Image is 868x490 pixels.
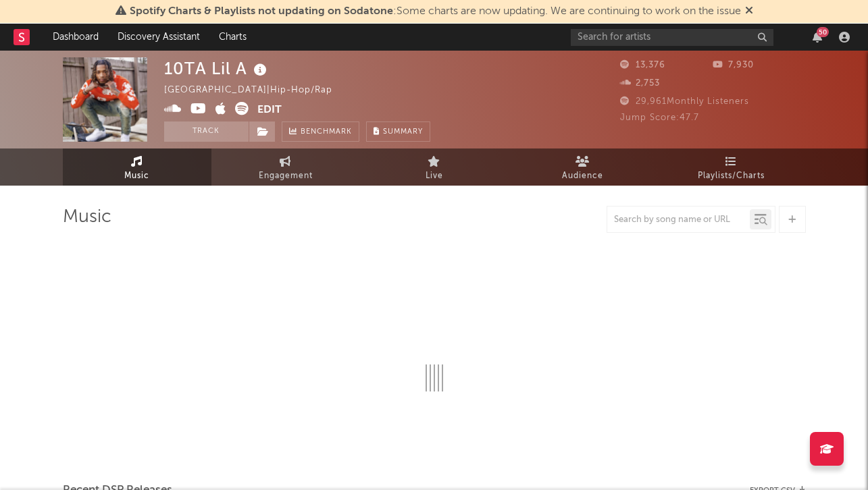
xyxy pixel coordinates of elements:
[366,121,430,142] button: Summary
[164,57,270,80] div: 10TA Lil A
[745,6,753,17] span: Dismiss
[817,27,829,37] div: 50
[607,215,750,225] input: Search by song name or URL
[108,24,209,51] a: Discovery Assistant
[562,168,603,184] span: Audience
[571,29,773,46] input: Search for artists
[698,168,765,184] span: Playlists/Charts
[620,113,699,122] span: Jump Score: 47.7
[620,79,660,88] span: 2,753
[209,24,256,51] a: Charts
[124,168,149,184] span: Music
[257,102,282,119] button: Edit
[301,124,352,140] span: Benchmark
[426,168,443,184] span: Live
[383,128,423,136] span: Summary
[360,148,509,186] a: Live
[259,168,313,184] span: Engagement
[813,32,822,43] button: 50
[620,61,665,70] span: 13,376
[164,82,348,99] div: [GEOGRAPHIC_DATA] | Hip-Hop/Rap
[164,121,249,142] button: Track
[282,121,359,142] a: Benchmark
[130,6,393,17] span: Spotify Charts & Playlists not updating on Sodatone
[657,148,806,186] a: Playlists/Charts
[620,97,749,106] span: 29,961 Monthly Listeners
[63,148,211,186] a: Music
[713,61,754,70] span: 7,930
[509,148,657,186] a: Audience
[43,24,108,51] a: Dashboard
[211,148,360,186] a: Engagement
[130,6,741,17] span: : Some charts are now updating. We are continuing to work on the issue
